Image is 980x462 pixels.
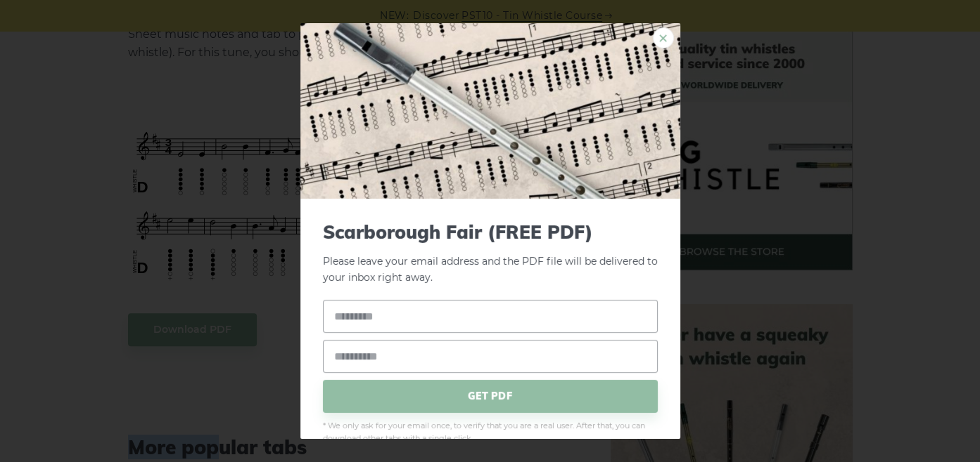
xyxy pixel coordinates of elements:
[323,420,658,445] span: * We only ask for your email once, to verify that you are a real user. After that, you can downlo...
[323,221,658,286] p: Please leave your email address and the PDF file will be delivered to your inbox right away.
[653,27,674,48] a: ×
[323,380,658,413] span: GET PDF
[323,221,658,243] span: Scarborough Fair (FREE PDF)
[300,23,680,199] img: Tin Whistle Tab Preview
